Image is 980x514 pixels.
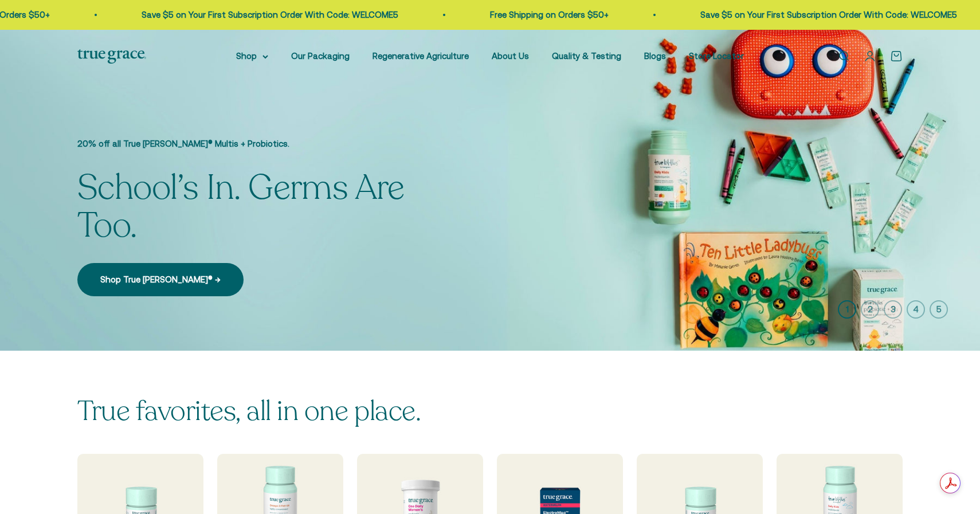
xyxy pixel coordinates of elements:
a: Quality & Testing [552,51,621,61]
p: Save $5 on Your First Subscription Order With Code: WELCOME5 [141,8,398,22]
button: 4 [907,300,925,319]
button: 2 [861,300,879,319]
button: 3 [884,300,902,319]
a: Regenerative Agriculture [373,51,469,61]
button: 5 [930,300,948,319]
p: Save $5 on Your First Subscription Order With Code: WELCOME5 [700,8,957,22]
split-lines: School’s In. Germs Are Too. [77,164,405,249]
summary: Shop [236,49,268,63]
a: Blogs [644,51,666,61]
button: 1 [838,300,856,319]
split-lines: True favorites, all in one place. [77,393,421,430]
a: Free Shipping on Orders $50+ [489,10,608,19]
p: 20% off all True [PERSON_NAME]® Multis + Probiotics. [77,137,456,151]
a: Store Locator [689,51,744,61]
a: About Us [492,51,529,61]
a: Shop True [PERSON_NAME]® → [77,263,244,296]
a: Our Packaging [291,51,350,61]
